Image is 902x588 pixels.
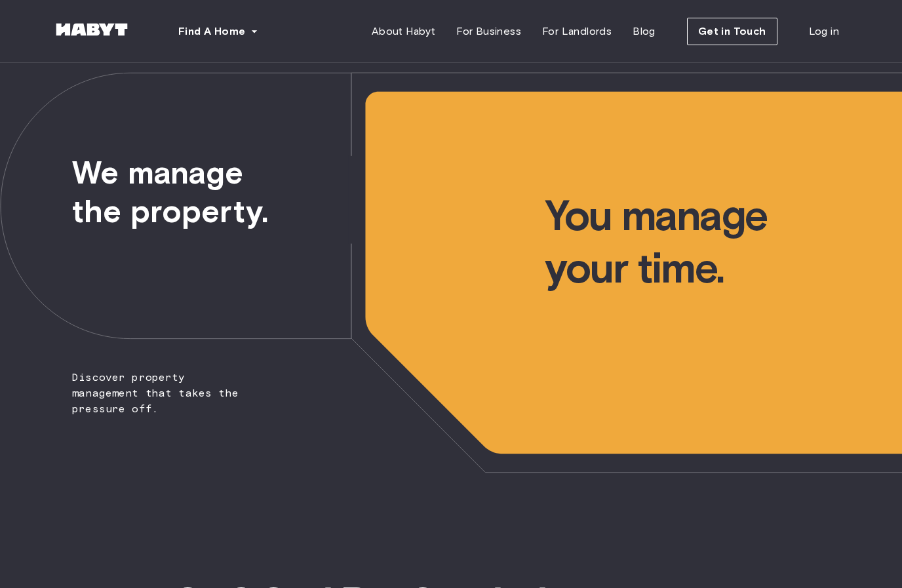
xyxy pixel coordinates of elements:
span: Log in [809,24,839,39]
span: For Landlords [542,24,612,39]
a: For Business [446,18,532,45]
span: Find A Home [178,24,245,39]
span: About Habyt [372,24,435,39]
span: For Business [456,24,521,39]
span: Blog [633,24,656,39]
a: For Landlords [532,18,622,45]
img: Habyt [52,23,131,36]
a: Blog [622,18,666,45]
span: You manage your time. [545,63,902,294]
button: Get in Touch [687,18,777,45]
a: Log in [798,18,850,45]
span: Get in Touch [698,24,766,39]
button: Find A Home [168,18,269,45]
a: About Habyt [361,18,446,45]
